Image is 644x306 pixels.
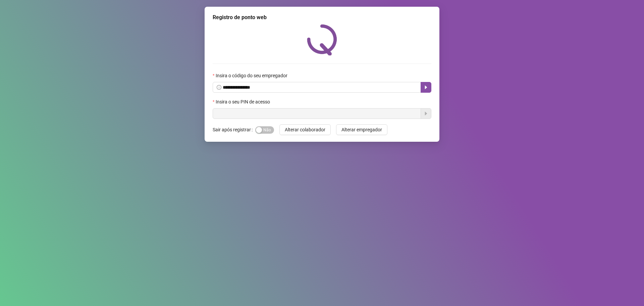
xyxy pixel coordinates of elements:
[285,126,325,133] span: Alterar colaborador
[213,124,255,135] label: Sair após registrar
[341,126,382,133] span: Alterar empregador
[213,98,274,105] label: Insira o seu PIN de acesso
[307,24,337,55] img: QRPoint
[423,85,429,90] span: caret-right
[336,124,387,135] button: Alterar empregador
[217,85,221,90] span: info-circle
[279,124,331,135] button: Alterar colaborador
[213,72,292,79] label: Insira o código do seu empregador
[213,13,431,21] div: Registro de ponto web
